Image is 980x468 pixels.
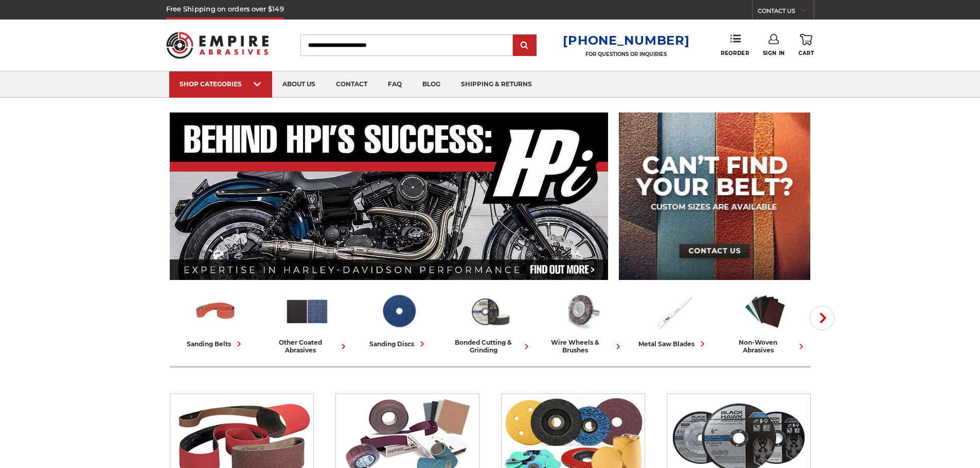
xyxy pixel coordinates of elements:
div: other coated abrasives [265,339,349,354]
img: Empire Abrasives [166,25,269,65]
a: sanding belts [174,289,257,349]
img: Metal Saw Blades [651,289,696,333]
div: metal saw blades [638,339,708,349]
div: wire wheels & brushes [540,339,623,354]
a: Reorder [721,34,749,56]
span: Sign In [763,50,785,57]
a: wire wheels & brushes [540,289,623,354]
a: non-woven abrasives [723,289,807,354]
a: about us [272,71,326,98]
img: Sanding Discs [376,289,421,333]
img: Non-woven Abrasives [742,289,788,333]
input: Submit [514,35,535,56]
div: sanding discs [369,339,427,349]
img: Bonded Cutting & Grinding [468,289,513,333]
span: Cart [798,50,814,57]
a: CONTACT US [758,5,814,20]
a: bonded cutting & grinding [449,289,532,354]
a: other coated abrasives [265,289,349,354]
a: Cart [798,34,814,57]
span: Reorder [721,50,749,57]
a: shipping & returns [451,71,542,98]
a: sanding discs [357,289,440,349]
div: bonded cutting & grinding [449,339,532,354]
img: Banner for an interview featuring Horsepower Inc who makes Harley performance upgrades featured o... [170,113,609,280]
a: blog [412,71,451,98]
a: faq [378,71,412,98]
button: Next [810,306,834,330]
p: FOR QUESTIONS OR INQUIRIES [563,51,689,58]
div: sanding belts [187,339,244,349]
img: Wire Wheels & Brushes [559,289,604,333]
img: Sanding Belts [193,289,238,333]
div: non-woven abrasives [723,339,807,354]
img: Other Coated Abrasives [284,289,330,333]
a: metal saw blades [632,289,715,349]
a: contact [326,71,378,98]
div: SHOP CATEGORIES [180,80,262,88]
a: [PHONE_NUMBER] [563,33,689,48]
img: promo banner for custom belts. [619,113,810,280]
